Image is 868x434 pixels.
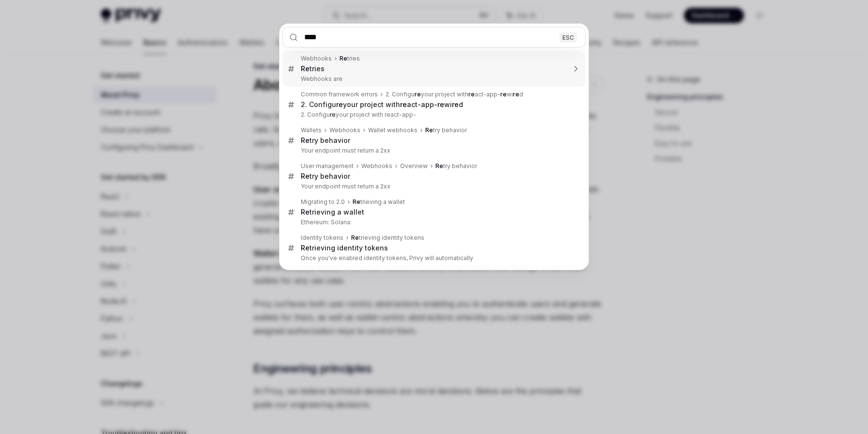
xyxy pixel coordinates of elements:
div: trieving identity tokens [351,234,424,242]
div: 2. Configu your project with act-app- wi d [301,100,463,109]
div: Identity tokens [301,234,343,242]
div: ESC [559,32,577,42]
div: trieving a wallet [301,208,364,217]
b: re [400,100,407,108]
b: re [468,91,475,98]
b: re [513,91,519,98]
b: re [330,111,336,118]
div: try behavior [425,126,467,134]
div: try behavior [301,172,350,181]
p: Once you've enabled identity tokens, Privy will automatically [301,254,565,262]
div: trieving identity tokens [301,244,388,252]
div: User management [301,162,354,170]
div: Webhooks [301,55,332,62]
p: Webhooks are [301,75,565,83]
div: Common framework errors [301,91,378,98]
b: re [500,91,507,98]
b: Re [351,234,359,241]
b: re [437,100,444,108]
b: re [452,100,459,108]
b: Re [435,162,443,170]
div: try behavior [435,162,477,170]
b: re [336,100,343,108]
b: Re [301,244,310,252]
p: Your endpoint must return a 2xx [301,183,565,190]
b: Re [353,198,360,205]
b: Re [301,64,310,73]
div: trieving a wallet [353,198,405,206]
b: Re [425,126,433,134]
p: Ethereum: Solana: [301,218,565,226]
div: Migrating to 2.0 [301,198,345,206]
div: Webhooks [361,162,392,170]
div: Wallets [301,126,322,134]
b: Re [340,55,347,62]
b: Re [301,172,310,180]
b: re [415,91,421,98]
div: tries [340,55,360,62]
div: 2. Configu your project with act-app- wi d [386,91,523,98]
div: Wallet webhooks [368,126,418,134]
div: try behavior [301,136,350,145]
div: Webhooks [329,126,360,134]
b: Re [301,208,310,216]
p: 2. Configu your project with react-app- [301,111,565,119]
b: Re [301,136,310,144]
p: Your endpoint must return a 2xx [301,147,565,155]
div: Overview [400,162,428,170]
div: tries [301,64,325,73]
